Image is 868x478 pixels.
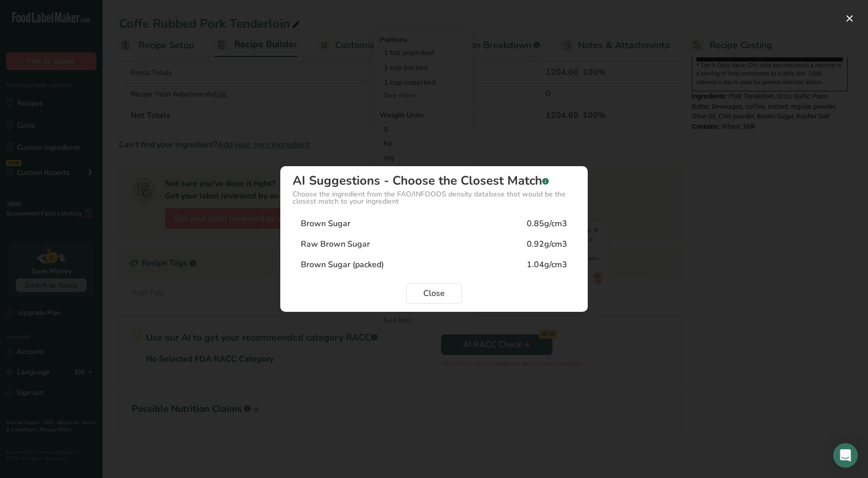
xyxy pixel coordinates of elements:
[293,191,575,205] div: Choose the ingredient from the FAO/INFOODS density database that would be the closest match to yo...
[527,217,567,230] div: 0.85g/cm3
[527,238,567,250] div: 0.92g/cm3
[833,443,858,468] div: Open Intercom Messenger
[301,258,384,271] div: Brown Sugar (packed)
[301,217,350,230] div: Brown Sugar
[527,258,567,271] div: 1.04g/cm3
[301,238,370,250] div: Raw Brown Sugar
[423,287,445,300] span: Close
[406,283,462,304] button: Close
[293,174,575,187] div: AI Suggestions - Choose the Closest Match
